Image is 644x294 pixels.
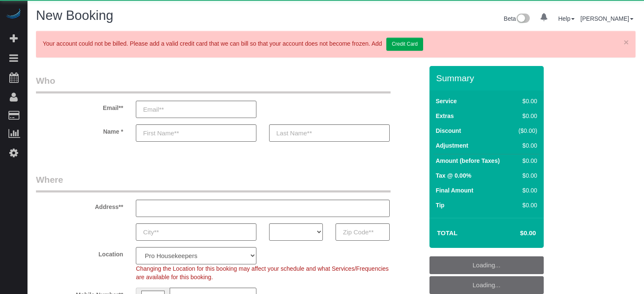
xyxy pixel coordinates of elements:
[515,141,537,150] div: $0.00
[515,126,537,135] div: ($0.00)
[269,124,390,142] input: Last Name**
[515,201,537,209] div: $0.00
[436,201,445,209] label: Tip
[515,112,537,120] div: $0.00
[437,229,458,236] strong: Total
[43,40,423,47] span: Your account could not be billed. Please add a valid credit card that we can bill so that your ac...
[558,15,575,22] a: Help
[336,223,389,241] input: Zip Code**
[30,124,129,136] label: Name *
[436,186,473,195] label: Final Amount
[436,141,468,150] label: Adjustment
[436,157,500,165] label: Amount (before Taxes)
[436,97,457,105] label: Service
[504,15,530,22] a: Beta
[495,230,536,237] h4: $0.00
[515,186,537,195] div: $0.00
[436,171,471,180] label: Tax @ 0.00%
[5,8,22,20] img: Automaid Logo
[386,38,423,51] a: Credit Card
[436,126,461,135] label: Discount
[436,112,454,120] label: Extras
[624,38,629,47] a: ×
[516,14,530,25] img: New interface
[515,171,537,180] div: $0.00
[515,97,537,105] div: $0.00
[515,157,537,165] div: $0.00
[581,15,633,22] a: [PERSON_NAME]
[36,173,391,192] legend: Where
[30,247,129,258] label: Location
[136,265,388,280] span: Changing the Location for this booking may affect your schedule and what Services/Frequencies are...
[36,74,391,93] legend: Who
[36,8,113,23] span: New Booking
[136,124,256,142] input: First Name**
[436,73,539,83] h3: Summary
